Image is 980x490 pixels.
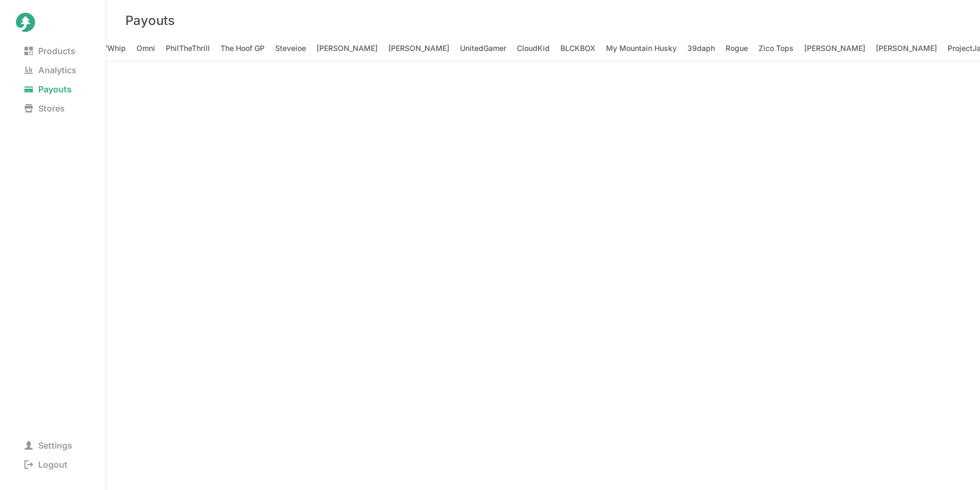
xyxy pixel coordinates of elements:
span: [PERSON_NAME] [876,41,937,56]
span: Products [16,44,84,58]
span: 39daph [687,41,715,56]
span: Analytics [16,63,85,78]
span: UnitedGamer [460,41,506,56]
span: PhilTheThrill [166,41,210,56]
span: My Mountain Husky [606,41,677,56]
span: [PERSON_NAME] [317,41,378,56]
span: fWhip [105,41,126,56]
span: Payouts [16,82,80,97]
h3: Payouts [125,13,175,28]
span: [PERSON_NAME] [804,41,865,56]
span: Logout [16,457,76,472]
span: Zico Tops [759,41,794,56]
span: CloudKid [517,41,550,56]
span: Rogue [726,41,748,56]
span: BLCKBOX [560,41,595,56]
span: The Hoof GP [220,41,265,56]
span: Settings [16,438,81,453]
span: Stores [16,101,73,116]
span: [PERSON_NAME] [388,41,449,56]
span: Omni [137,41,155,56]
span: Steveioe [275,41,306,56]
